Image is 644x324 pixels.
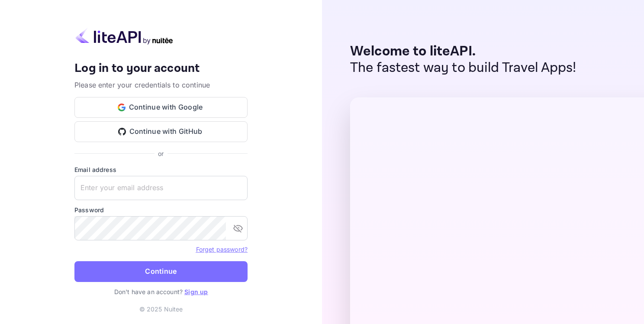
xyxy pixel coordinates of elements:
a: Forget password? [196,246,248,253]
p: or [158,149,164,158]
h4: Log in to your account [74,61,248,76]
button: toggle password visibility [229,220,247,237]
a: Sign up [184,288,208,295]
button: Continue with Google [74,97,248,118]
input: Enter your email address [74,176,248,200]
button: Continue [74,261,248,282]
a: Forget password? [196,245,248,253]
img: liteapi [74,28,174,45]
p: Please enter your credentials to continue [74,80,248,90]
label: Password [74,205,248,214]
p: © 2025 Nuitee [139,305,183,314]
label: Email address [74,165,248,174]
p: The fastest way to build Travel Apps! [350,60,576,76]
p: Welcome to liteAPI. [350,43,576,60]
button: Continue with GitHub [74,121,248,142]
p: Don't have an account? [74,287,248,296]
